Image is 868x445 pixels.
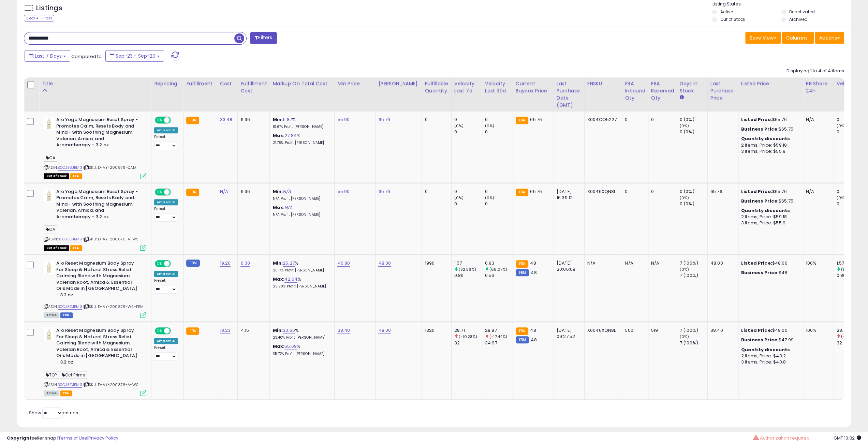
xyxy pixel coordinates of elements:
span: FBA [70,245,82,251]
div: 1996 [425,260,446,266]
p: 23.46% Profit [PERSON_NAME] [273,335,329,340]
div: $65.76 [741,189,798,195]
div: 0 [837,201,864,207]
a: 48.00 [378,327,391,334]
div: Fulfillment [186,80,214,87]
small: FBA [516,327,528,335]
a: 48.00 [378,260,391,267]
b: Max: [273,343,284,350]
small: (66.07%) [489,267,507,272]
small: FBM [186,259,200,267]
label: Archived [789,16,808,22]
small: (0%) [485,123,495,129]
div: [DATE] 16:39:12 [557,189,579,201]
div: 28.87 [485,327,513,333]
div: 7 (100%) [680,272,707,279]
small: FBA [186,117,199,124]
label: Out of Stock [720,16,745,22]
div: 0 [485,129,513,135]
span: Compared to: [71,53,103,60]
div: 0 [651,117,672,123]
a: B0CJ3GJBM3 [58,382,82,388]
div: 0 [425,189,446,195]
div: 0 [625,117,643,123]
div: 7 (100%) [680,327,707,333]
span: 48 [531,269,536,276]
a: 65.76 [378,116,390,123]
p: 10.61% Profit [PERSON_NAME] [273,124,329,129]
div: 38.40 [710,327,733,333]
b: Min: [273,327,283,333]
div: 2 Items, Price: $43.2 [741,353,798,359]
div: Listed Price [741,80,800,87]
b: Quantity discounts [741,346,790,353]
div: 0 [837,189,864,195]
span: CA [44,225,57,233]
button: Columns [782,32,814,44]
div: 100% [806,327,828,333]
span: ON [156,189,164,195]
a: B0CJ3GJBM3 [58,304,82,310]
h5: Listings [36,3,62,13]
div: : [741,347,798,353]
b: Business Price: [741,337,779,343]
a: 55.90 [337,188,350,195]
span: ON [156,261,164,267]
small: (0%) [454,195,464,201]
div: 3 Items, Price: $55.9 [741,220,798,226]
div: N/A [587,260,617,266]
a: N/A [220,188,228,195]
div: N/A [651,260,672,266]
div: Fulfillable Quantity [425,80,448,94]
div: 32 [837,340,864,346]
div: Amazon AI [154,271,178,277]
div: [PERSON_NAME] [378,80,419,87]
div: FNSKU [587,80,619,87]
span: 48 [530,260,536,266]
div: X004CO5227 [587,117,617,123]
div: ASIN: [44,117,146,178]
div: : [741,136,798,142]
a: 38.40 [337,327,350,334]
a: B0CJ3GJBM3 [58,165,82,170]
small: Days In Stock. [680,94,684,101]
small: (-10.28%) [459,334,477,339]
b: Alo Yoga Magnesium Reset Spray - Promotes Calm, Resets Body and Mind - with Soothing Magnesium, V... [56,189,139,222]
span: Show: entries [29,410,78,416]
span: Columns [786,34,808,41]
span: OFF [170,328,181,334]
div: 6.36 [240,117,264,123]
a: 18.23 [220,327,231,334]
div: 7 (100%) [680,260,707,266]
button: Actions [815,32,844,44]
p: N/A Profit [PERSON_NAME] [273,196,329,201]
b: Alo Reset Magnesium Body Spray For Sleep & Natural Stress Relief Calming Blend with Magnesium, Va... [56,327,139,367]
b: Business Price: [741,198,779,204]
div: $65.76 [741,117,798,123]
label: Deactivated [789,9,815,15]
span: TOP [44,371,59,379]
small: FBA [186,327,199,335]
div: 4.15 [240,327,264,333]
b: Min: [273,116,283,123]
a: Privacy Policy [88,435,118,441]
div: Repricing [154,80,180,87]
div: 2 Items, Price: $59.18 [741,142,798,148]
span: | SKU: D-AY-200876-A-WS [83,236,138,242]
div: Fulfillment Cost [240,80,267,94]
div: seller snap | | [7,435,118,442]
small: (0%) [485,195,495,201]
small: (0%) [837,123,846,129]
div: % [273,343,329,356]
div: 0 [454,117,482,123]
div: 0 (0%) [680,117,707,123]
button: Filters [250,32,277,44]
span: CA [44,154,57,162]
a: 6.00 [240,260,250,267]
div: 1.57 [454,260,482,266]
b: Listed Price: [741,327,772,333]
small: FBA [516,117,528,124]
div: % [273,260,329,273]
span: FBM [60,312,73,318]
div: % [273,327,329,340]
